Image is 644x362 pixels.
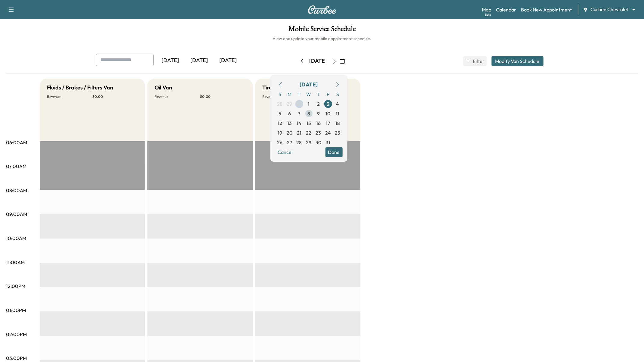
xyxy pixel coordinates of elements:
[485,12,491,17] div: Beta
[288,110,291,117] span: 6
[304,89,314,99] span: W
[275,147,296,157] button: Cancel
[200,94,245,99] p: $ 0.00
[336,100,339,108] span: 4
[316,139,321,146] span: 30
[327,100,329,108] span: 3
[6,354,27,362] p: 03:00PM
[47,94,92,99] p: Revenue
[285,89,294,99] span: M
[308,5,337,14] img: Curbee Logo
[287,139,292,146] span: 27
[590,6,629,13] span: Curbee Chevrolet
[325,147,343,157] button: Done
[278,120,282,127] span: 12
[307,120,311,127] span: 15
[6,282,25,290] p: 12:00PM
[262,83,283,92] h5: Tire Van
[277,100,283,108] span: 28
[262,94,308,99] p: Revenue
[326,120,330,127] span: 17
[335,129,340,136] span: 25
[6,331,27,338] p: 02:00PM
[287,100,292,108] span: 29
[473,58,484,65] span: Filter
[325,129,331,136] span: 24
[335,120,340,127] span: 18
[287,129,292,136] span: 20
[6,211,27,218] p: 09:00AM
[317,100,320,108] span: 2
[6,25,638,36] h1: Mobile Service Schedule
[300,80,318,89] div: [DATE]
[310,57,327,65] div: [DATE]
[496,6,516,13] a: Calendar
[316,129,321,136] span: 23
[278,129,282,136] span: 19
[308,100,310,108] span: 1
[463,56,487,66] button: Filter
[336,110,340,117] span: 11
[482,6,491,13] a: MapBeta
[6,307,26,314] p: 01:00PM
[297,139,302,146] span: 28
[47,83,113,92] h5: Fluids / Brakes / Filters Van
[6,163,26,170] p: 07:00AM
[277,139,283,146] span: 26
[306,139,312,146] span: 29
[307,110,310,117] span: 8
[6,139,27,146] p: 06:00AM
[6,36,638,42] h6: View and update your mobile appointment schedule.
[6,259,25,266] p: 11:00AM
[521,6,572,13] a: Book New Appointment
[306,129,312,136] span: 22
[287,120,292,127] span: 13
[323,89,333,99] span: F
[296,100,302,108] span: 30
[326,110,331,117] span: 10
[326,139,330,146] span: 31
[297,120,302,127] span: 14
[316,120,321,127] span: 16
[298,110,300,117] span: 7
[279,110,281,117] span: 5
[214,54,243,67] div: [DATE]
[92,94,138,99] p: $ 0.00
[156,54,185,67] div: [DATE]
[6,187,27,194] p: 08:00AM
[185,54,214,67] div: [DATE]
[6,235,26,242] p: 10:00AM
[275,89,285,99] span: S
[155,94,200,99] p: Revenue
[491,56,544,66] button: Modify Van Schedule
[155,83,172,92] h5: Oil Van
[294,89,304,99] span: T
[314,89,323,99] span: T
[297,129,301,136] span: 21
[317,110,320,117] span: 9
[333,89,343,99] span: S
